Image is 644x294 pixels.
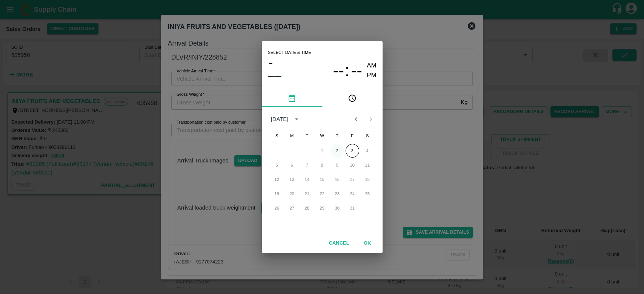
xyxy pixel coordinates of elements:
span: Select date & time [268,47,311,58]
span: -- [351,61,362,80]
button: PM [367,70,377,81]
span: Wednesday [315,128,329,143]
span: Tuesday [300,128,314,143]
button: 2 [330,144,344,158]
span: : [345,61,349,81]
button: AM [367,61,377,71]
button: pick time [322,89,383,107]
button: Cancel [326,237,352,250]
span: Thursday [330,128,344,143]
div: [DATE] [271,115,289,123]
span: Friday [346,128,359,143]
button: calendar view is open, switch to year view [290,113,303,125]
span: Monday [285,128,299,143]
span: -- [333,61,344,80]
span: – [269,58,272,68]
span: Saturday [361,128,374,143]
button: -- [333,61,344,81]
button: – [268,58,274,68]
button: -- [351,61,362,81]
button: Previous month [349,112,363,126]
button: 3 [346,144,359,158]
button: –– [268,68,281,83]
span: Sunday [270,128,284,143]
button: 1 [315,144,329,158]
button: pick date [262,89,322,107]
button: OK [355,237,380,250]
